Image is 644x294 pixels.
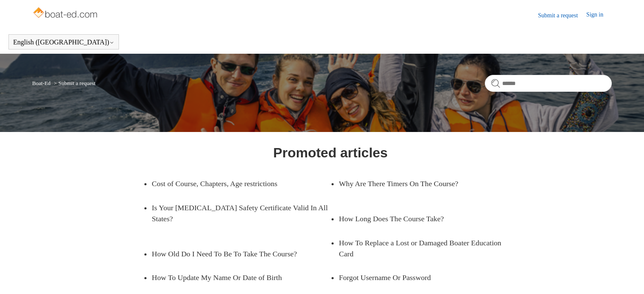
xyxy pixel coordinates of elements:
a: Cost of Course, Chapters, Age restrictions [152,172,318,195]
li: Submit a request [52,80,96,86]
a: How Long Does The Course Take? [339,207,505,231]
a: Forgot Username Or Password [339,266,505,289]
a: Submit a request [538,11,586,20]
a: How Old Do I Need To Be To Take The Course? [152,242,318,266]
button: English ([GEOGRAPHIC_DATA]) [13,38,114,46]
a: Why Are There Timers On The Course? [339,172,505,195]
a: Boat-Ed [32,80,50,86]
img: Boat-Ed Help Center home page [32,5,100,22]
a: Is Your [MEDICAL_DATA] Safety Certificate Valid In All States? [152,196,330,231]
a: Sign in [586,10,612,20]
li: Boat-Ed [32,80,52,86]
a: How To Replace a Lost or Damaged Boater Education Card [339,231,517,266]
input: Search [485,75,612,92]
h1: Promoted articles [273,143,387,163]
a: How To Update My Name Or Date of Birth [152,266,318,289]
